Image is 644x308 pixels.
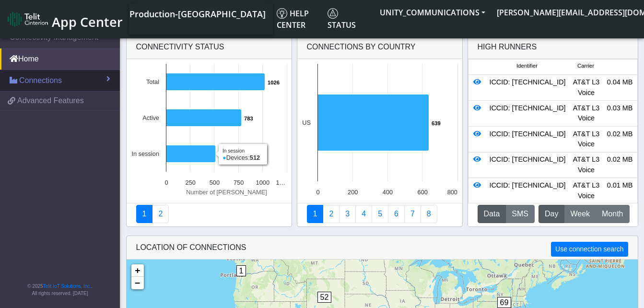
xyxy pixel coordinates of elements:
[186,189,267,196] text: Number of [PERSON_NAME]
[273,4,324,35] a: Help center
[539,205,564,223] button: Day
[486,103,570,124] div: ICCID: [TECHNICAL_ID]
[505,205,535,223] button: SMS
[478,205,506,223] button: Data
[307,205,324,223] a: Connections By Country
[328,8,356,30] span: Status
[570,208,590,220] span: Week
[317,292,332,303] span: 52
[129,4,265,23] a: Your current platform instance
[603,180,637,201] div: 0.01 MB
[236,265,246,294] div: 1
[209,179,219,186] text: 500
[136,205,282,223] nav: Summary paging
[404,205,421,223] a: Zero Session
[316,189,319,196] text: 0
[497,297,512,308] span: 69
[348,189,358,196] text: 200
[268,80,280,85] text: 1026
[276,179,285,186] text: 1…
[256,179,269,186] text: 1000
[545,208,558,220] span: Day
[596,205,629,223] button: Month
[136,205,153,223] a: Connectivity status
[486,180,570,201] div: ICCID: [TECHNICAL_ID]
[388,205,405,223] a: 14 Days Trend
[603,77,637,98] div: 0.04 MB
[131,150,159,157] text: In session
[447,189,457,196] text: 800
[355,205,372,223] a: Connections By Carrier
[328,8,338,19] img: status.svg
[302,119,311,126] text: US
[131,264,144,277] a: Zoom in
[244,116,253,121] text: 783
[236,265,246,276] span: 1
[43,284,91,289] a: Telit IoT Solutions, Inc.
[277,8,287,19] img: knowledge.svg
[307,205,453,223] nav: Summary paging
[19,75,62,86] span: Connections
[382,189,392,196] text: 400
[603,103,637,124] div: 0.03 MB
[218,152,227,157] text: 512
[339,205,356,223] a: Usage per Country
[146,78,159,85] text: Total
[570,180,603,201] div: AT&T L3 Voice
[8,9,121,30] a: App Center
[277,8,309,30] span: Help center
[603,129,637,150] div: 0.02 MB
[570,154,603,175] div: AT&T L3 Voice
[17,95,84,107] span: Advanced Features
[142,114,159,121] text: Active
[185,179,195,186] text: 250
[374,4,491,21] button: UNITY_COMMUNICATIONS
[478,41,537,53] div: High Runners
[564,205,596,223] button: Week
[551,242,628,257] button: Use connection search
[131,277,144,289] a: Zoom out
[432,120,441,126] text: 639
[372,205,388,223] a: Usage by Carrier
[52,13,123,31] span: App Center
[324,4,374,35] a: Status
[486,154,570,175] div: ICCID: [TECHNICAL_ID]
[164,179,168,186] text: 0
[516,62,538,70] span: Identifier
[570,77,603,98] div: AT&T L3 Voice
[421,205,437,223] a: Not Connected for 30 days
[486,77,570,98] div: ICCID: [TECHNICAL_ID]
[570,129,603,150] div: AT&T L3 Voice
[577,62,594,70] span: Carrier
[233,179,243,186] text: 750
[129,8,266,20] span: Production-[GEOGRAPHIC_DATA]
[8,12,48,27] img: logo-telit-cinterion-gw-new.png
[602,208,623,220] span: Month
[603,154,637,175] div: 0.02 MB
[127,236,638,260] div: LOCATION OF CONNECTIONS
[297,36,462,59] div: Connections By Country
[127,36,292,59] div: Connectivity status
[152,205,169,223] a: Deployment status
[570,103,603,124] div: AT&T L3 Voice
[486,129,570,150] div: ICCID: [TECHNICAL_ID]
[323,205,340,223] a: Carrier
[417,189,427,196] text: 600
